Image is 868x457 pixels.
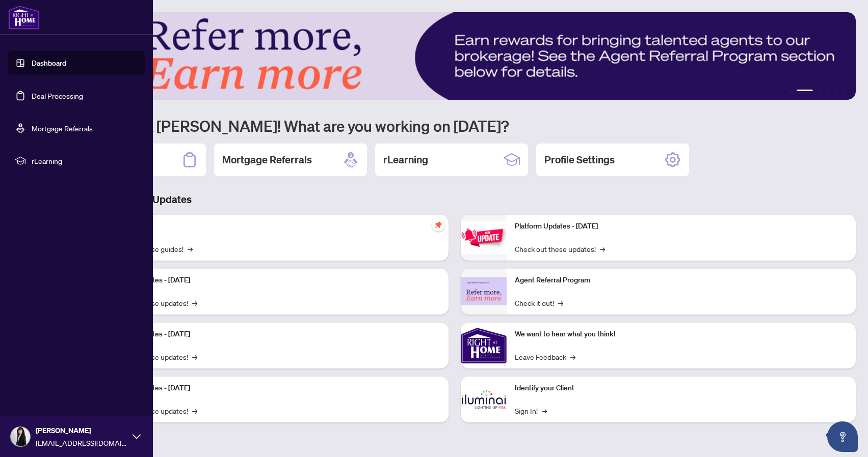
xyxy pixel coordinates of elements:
h2: Profile Settings [544,153,615,167]
a: Deal Processing [32,91,83,100]
span: → [600,243,605,254]
a: Leave Feedback→ [515,351,575,362]
span: → [192,405,197,416]
h3: Brokerage & Industry Updates [53,192,856,207]
span: rLearning [32,155,138,166]
button: 1 [788,90,793,94]
a: Check out these updates!→ [515,243,605,254]
img: Identify your Client [461,377,507,422]
a: Check it out!→ [515,297,563,308]
span: → [188,243,193,254]
span: → [192,297,197,308]
p: Platform Updates - [DATE] [107,329,440,340]
a: Mortgage Referrals [32,124,93,133]
span: pushpin [432,219,444,231]
h2: rLearning [383,153,428,167]
button: 3 [817,90,821,94]
a: Dashboard [32,59,66,68]
img: Agent Referral Program [461,277,507,305]
a: Sign In!→ [515,405,547,416]
button: Open asap [827,421,858,452]
p: Agent Referral Program [515,275,848,286]
p: Platform Updates - [DATE] [107,383,440,394]
img: Profile Icon [11,427,30,446]
span: [EMAIL_ADDRESS][DOMAIN_NAME] [36,437,127,448]
img: Slide 1 [53,12,856,100]
button: 5 [833,90,837,94]
p: Self-Help [107,221,440,232]
span: → [192,351,197,362]
h1: Welcome back [PERSON_NAME]! What are you working on [DATE]? [53,116,856,135]
span: → [542,405,547,416]
img: Platform Updates - June 23, 2025 [461,221,507,253]
p: Identify your Client [515,383,848,394]
button: 4 [825,90,829,94]
span: → [558,297,563,308]
p: Platform Updates - [DATE] [107,275,440,286]
button: 2 [797,90,813,94]
img: We want to hear what you think! [461,323,507,368]
span: → [570,351,575,362]
button: 6 [841,90,846,94]
p: We want to hear what you think! [515,329,848,340]
p: Platform Updates - [DATE] [515,221,848,232]
img: logo [8,5,40,30]
h2: Mortgage Referrals [222,153,312,167]
span: [PERSON_NAME] [36,425,127,436]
